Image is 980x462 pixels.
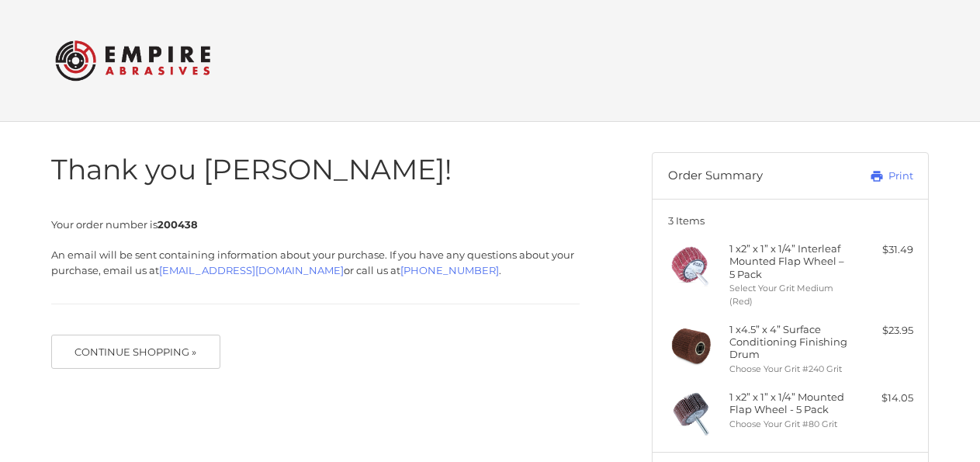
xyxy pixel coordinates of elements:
[51,248,574,276] span: An email will be sent containing information about your purchase. If you have any questions about...
[668,168,836,184] h3: Order Summary
[729,282,848,307] li: Select Your Grit Medium (Red)
[51,335,220,369] button: Continue Shopping »
[852,323,913,339] div: $23.95
[51,152,580,187] h1: Thank you [PERSON_NAME]!
[158,218,198,231] strong: 200438
[51,218,198,231] span: Your order number is
[159,264,344,276] a: [EMAIL_ADDRESS][DOMAIN_NAME]
[852,391,913,406] div: $14.05
[729,363,848,376] li: Choose Your Grit #240 Grit
[729,323,848,361] h4: 1 x 4.5” x 4” Surface Conditioning Finishing Drum
[836,168,912,184] a: Print
[400,264,499,276] a: [PHONE_NUMBER]
[729,418,848,431] li: Choose Your Grit #80 Grit
[729,391,848,416] h4: 1 x 2” x 1” x 1/4” Mounted Flap Wheel - 5 Pack
[668,214,913,227] h3: 3 Items
[55,30,210,91] img: Empire Abrasives
[729,242,848,280] h4: 1 x 2” x 1” x 1/4” Interleaf Mounted Flap Wheel – 5 Pack
[852,242,913,258] div: $31.49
